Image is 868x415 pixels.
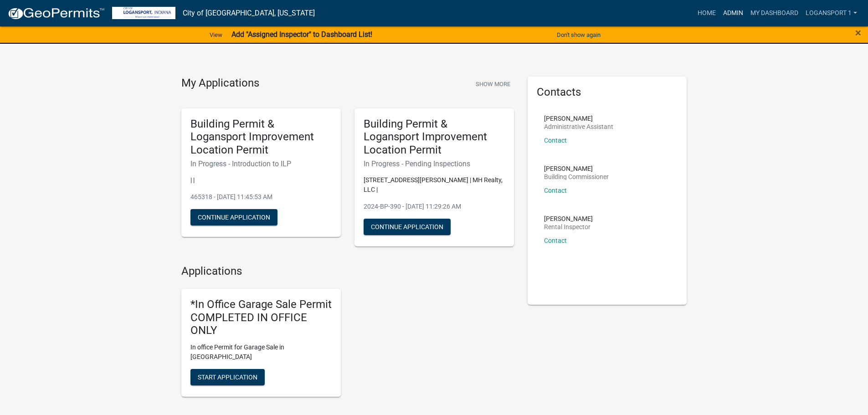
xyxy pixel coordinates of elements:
button: Continue Application [364,219,451,235]
span: Start Application [198,374,257,381]
p: 2024-BP-390 - [DATE] 11:29:26 AM [364,202,505,211]
button: Don't show again [553,27,604,42]
p: 465318 - [DATE] 11:45:53 AM [190,192,332,202]
p: Administrative Assistant [544,123,613,130]
p: [PERSON_NAME] [544,115,613,122]
button: Close [855,27,861,38]
p: [PERSON_NAME] [544,165,609,172]
h5: *In Office Garage Sale Permit COMPLETED IN OFFICE ONLY [190,298,332,337]
a: Logansport 1 [802,5,861,22]
a: My Dashboard [747,5,802,22]
a: Contact [544,137,567,144]
a: View [206,27,226,42]
strong: Add "Assigned Inspector" to Dashboard List! [231,30,372,39]
h4: Applications [181,265,514,278]
p: Rental Inspector [544,224,593,230]
p: In office Permit for Garage Sale in [GEOGRAPHIC_DATA] [190,343,332,362]
h4: My Applications [181,77,259,90]
img: City of Logansport, Indiana [112,7,175,19]
p: | | [190,175,332,185]
button: Start Application [190,369,265,385]
button: Continue Application [190,209,277,225]
button: Show More [472,77,514,92]
a: Admin [719,5,747,22]
p: [PERSON_NAME] [544,215,593,222]
h5: Building Permit & Logansport Improvement Location Permit [364,118,505,157]
h6: In Progress - Introduction to ILP [190,159,332,168]
span: × [855,26,861,39]
a: Contact [544,237,567,244]
p: Building Commissioner [544,174,609,180]
h6: In Progress - Pending Inspections [364,159,505,168]
a: Home [694,5,719,22]
a: Contact [544,187,567,194]
h5: Contacts [537,86,678,99]
h5: Building Permit & Logansport Improvement Location Permit [190,118,332,157]
a: City of [GEOGRAPHIC_DATA], [US_STATE] [183,5,315,21]
p: [STREET_ADDRESS][PERSON_NAME] | MH Realty, LLC | [364,175,505,195]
